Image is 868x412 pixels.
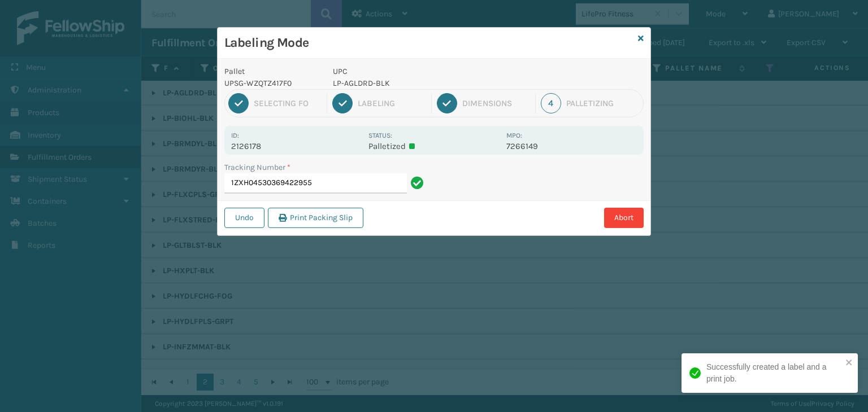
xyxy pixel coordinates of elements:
div: Selecting FO [254,98,322,108]
button: Undo [224,208,264,228]
p: 7266149 [506,141,637,151]
h3: Labeling Mode [224,34,633,51]
div: Successfully created a label and a print job. [706,361,842,385]
p: LP-AGLDRD-BLK [333,77,500,89]
div: 4 [541,93,561,113]
label: Status: [368,132,392,139]
div: 2 [332,93,353,113]
div: Dimensions [462,98,530,108]
div: 3 [437,93,457,113]
div: 1 [228,93,249,113]
label: Id: [231,132,239,139]
label: Tracking Number [224,161,290,173]
p: UPSG-WZQTZ417F0 [224,77,319,89]
p: Pallet [224,65,319,77]
button: Abort [604,208,644,228]
p: 2126178 [231,141,362,151]
div: Palletizing [566,98,640,108]
p: Palletized [368,141,499,151]
p: UPC [333,65,500,77]
div: Labeling [358,98,426,108]
button: close [845,358,853,369]
button: Print Packing Slip [268,208,363,228]
label: MPO: [506,132,522,139]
